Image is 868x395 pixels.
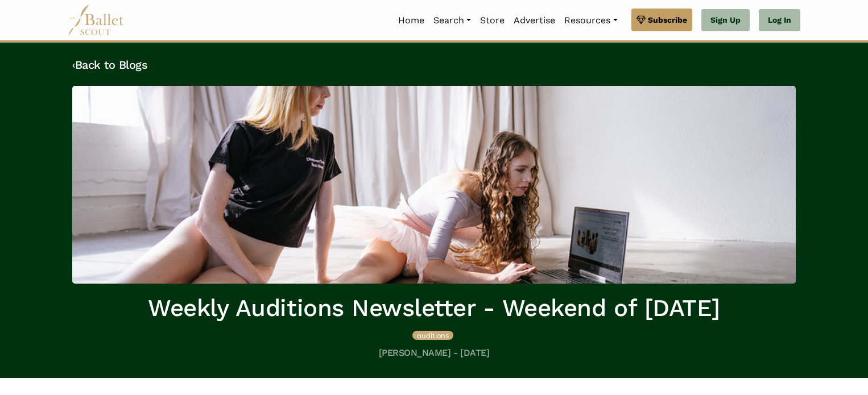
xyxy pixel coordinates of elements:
[509,9,560,32] a: Advertise
[72,58,147,72] a: ‹Back to Blogs
[701,9,750,32] a: Sign Up
[412,329,453,340] a: auditions
[759,9,800,32] a: Log In
[476,9,509,32] a: Store
[394,9,429,32] a: Home
[72,57,75,72] code: ‹
[560,9,622,32] a: Resources
[72,86,796,284] img: header_image.img
[72,347,796,359] h5: [PERSON_NAME] - [DATE]
[72,293,796,324] h1: Weekly Auditions Newsletter - Weekend of [DATE]
[417,331,449,340] span: auditions
[429,9,476,32] a: Search
[636,14,646,26] img: gem.svg
[631,9,692,31] a: Subscribe
[648,14,687,26] span: Subscribe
